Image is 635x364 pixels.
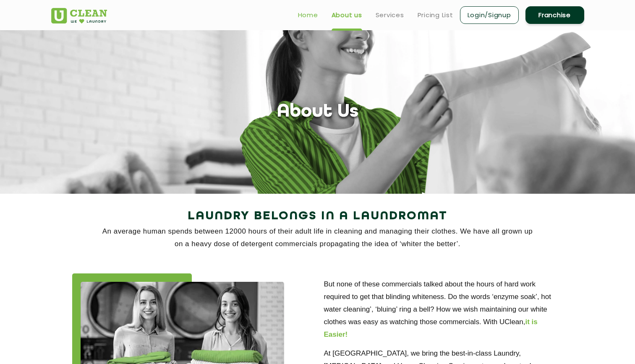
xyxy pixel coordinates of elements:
[418,10,453,20] a: Pricing List
[525,6,584,24] a: Franchise
[51,225,584,250] p: An average human spends between 12000 hours of their adult life in cleaning and managing their cl...
[51,206,584,226] h2: Laundry Belongs in a Laundromat
[277,101,358,123] h1: About Us
[376,10,404,20] a: Services
[298,10,318,20] a: Home
[332,10,362,20] a: About us
[460,6,519,24] a: Login/Signup
[51,8,107,23] img: UClean Laundry and Dry Cleaning
[324,278,563,341] p: But none of these commercials talked about the hours of hard work required to get that blinding w...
